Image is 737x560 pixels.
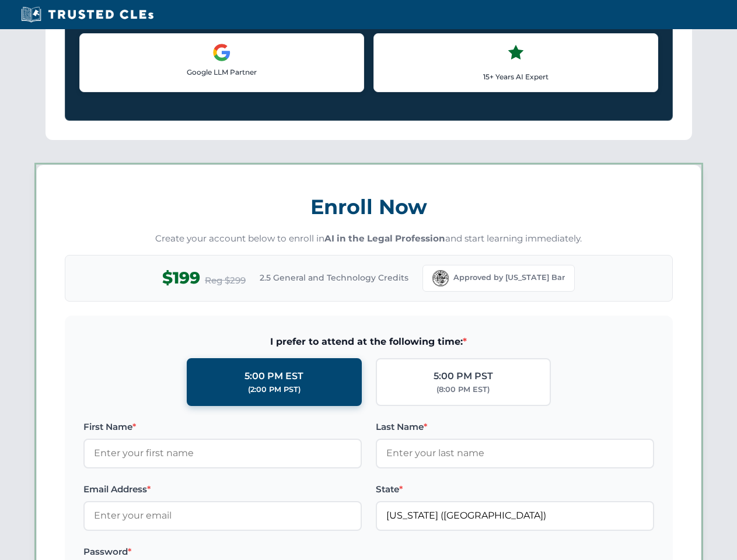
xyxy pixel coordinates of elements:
strong: AI in the Legal Profession [324,233,445,244]
div: (2:00 PM PST) [248,384,301,395]
div: 5:00 PM EST [244,369,303,384]
div: (8:00 PM EST) [436,384,490,395]
p: Google LLM Partner [89,66,354,78]
span: Reg $299 [205,274,246,288]
span: $199 [162,265,200,291]
input: Florida (FL) [376,501,654,530]
input: Enter your email [83,501,362,530]
span: Approved by [US_STATE] Bar [453,272,565,283]
img: Google [212,43,231,62]
label: State [376,482,654,496]
label: Email Address [83,482,362,496]
p: Create your account below to enroll in and start learning immediately. [65,232,673,246]
input: Enter your first name [83,439,362,468]
h3: Enroll Now [65,188,673,225]
input: Enter your last name [376,439,654,468]
label: Password [83,545,362,559]
label: First Name [83,420,362,434]
p: 15+ Years AI Expert [383,71,648,82]
img: Trusted CLEs [18,6,157,23]
span: I prefer to attend at the following time: [83,334,654,349]
div: 5:00 PM PST [434,369,493,384]
label: Last Name [376,420,654,434]
span: 2.5 General and Technology Credits [260,271,408,284]
img: Florida Bar [432,270,449,286]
